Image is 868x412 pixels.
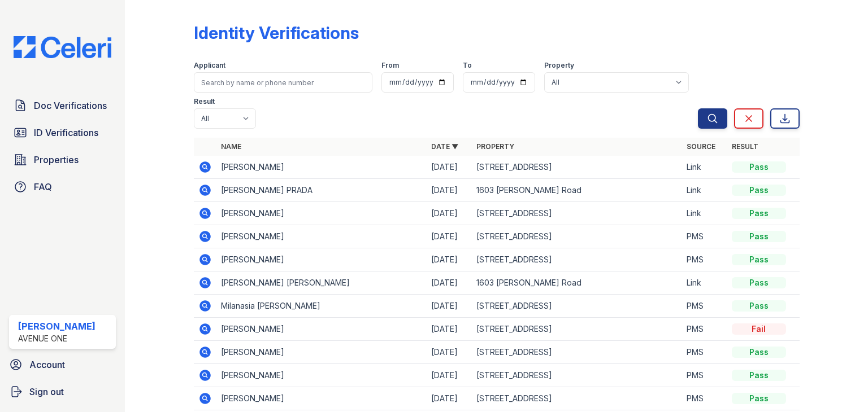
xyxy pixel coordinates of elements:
td: [PERSON_NAME] [216,387,427,410]
td: [DATE] [427,295,472,318]
a: Properties [9,148,116,171]
td: Link [682,202,727,225]
span: FAQ [34,180,52,194]
label: Applicant [194,61,225,70]
td: Milanasia [PERSON_NAME] [216,295,427,318]
img: CE_Logo_Blue-a8612792a0a2168367f1c8372b55b34899dd931a85d93a1a3d3e32e68fde9ad4.png [5,36,120,58]
td: [STREET_ADDRESS] [472,295,682,318]
td: [PERSON_NAME] [216,202,427,225]
td: [STREET_ADDRESS] [472,225,682,248]
label: To [463,61,472,70]
td: [DATE] [427,156,472,179]
span: ID Verifications [34,126,98,139]
a: ID Verifications [9,121,116,144]
label: Property [544,61,574,70]
td: Link [682,271,727,295]
td: Link [682,179,727,202]
td: PMS [682,248,727,271]
td: Link [682,156,727,179]
td: [PERSON_NAME] [216,364,427,387]
td: [DATE] [427,248,472,271]
td: [STREET_ADDRESS] [472,364,682,387]
td: [STREET_ADDRESS] [472,248,682,271]
div: Pass [732,208,786,219]
td: [DATE] [427,387,472,410]
label: Result [194,97,215,106]
td: [STREET_ADDRESS] [472,156,682,179]
td: [PERSON_NAME] [216,341,427,364]
td: [STREET_ADDRESS] [472,318,682,341]
td: PMS [682,295,727,318]
div: Fail [732,323,786,335]
span: Account [29,358,65,371]
a: Result [732,142,758,151]
td: [DATE] [427,202,472,225]
td: [DATE] [427,179,472,202]
label: From [381,61,399,70]
td: [DATE] [427,364,472,387]
a: Doc Verifications [9,94,116,117]
td: [STREET_ADDRESS] [472,341,682,364]
td: [DATE] [427,318,472,341]
div: Pass [732,370,786,381]
div: Identity Verifications [194,23,359,43]
td: [STREET_ADDRESS] [472,387,682,410]
a: Sign out [5,380,120,403]
td: PMS [682,364,727,387]
a: Date ▼ [431,142,458,151]
a: Account [5,353,120,376]
td: [PERSON_NAME] [216,156,427,179]
td: PMS [682,225,727,248]
div: Pass [732,185,786,196]
td: [STREET_ADDRESS] [472,202,682,225]
div: Pass [732,300,786,312]
div: Pass [732,161,786,173]
div: Pass [732,231,786,242]
div: Pass [732,277,786,288]
td: 1603 [PERSON_NAME] Road [472,271,682,295]
td: [DATE] [427,225,472,248]
div: Avenue One [18,333,96,344]
td: 1603 [PERSON_NAME] Road [472,179,682,202]
td: [PERSON_NAME] [216,225,427,248]
a: Source [687,142,715,151]
span: Doc Verifications [34,99,107,112]
span: Sign out [29,385,64,398]
td: [DATE] [427,271,472,295]
a: FAQ [9,176,116,198]
div: Pass [732,254,786,265]
span: Properties [34,153,79,166]
td: PMS [682,318,727,341]
div: Pass [732,347,786,358]
td: [DATE] [427,341,472,364]
td: PMS [682,341,727,364]
td: [PERSON_NAME] [216,248,427,271]
a: Property [476,142,514,151]
td: PMS [682,387,727,410]
td: [PERSON_NAME] PRADA [216,179,427,202]
div: [PERSON_NAME] [18,319,96,333]
td: [PERSON_NAME] [216,318,427,341]
input: Search by name or phone number [194,72,372,93]
td: [PERSON_NAME] [PERSON_NAME] [216,271,427,295]
div: Pass [732,393,786,404]
a: Name [221,142,241,151]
